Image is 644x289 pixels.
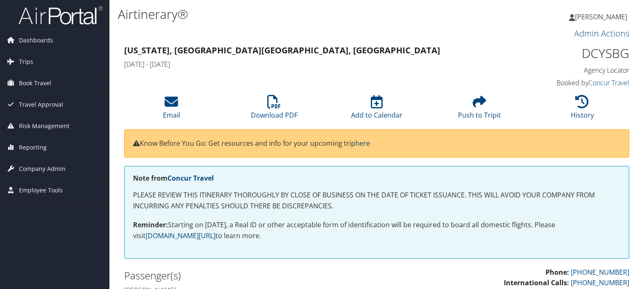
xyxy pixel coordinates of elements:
strong: Reminder: [133,220,168,229]
strong: Note from [133,173,214,183]
h2: Passenger(s) [124,268,370,283]
h4: Booked by [513,78,630,87]
a: [PHONE_NUMBER] [571,278,629,287]
h1: Airtinerary® [118,5,463,23]
h4: Agency Locator [513,66,630,75]
span: Employee Tools [19,180,63,201]
a: Push to Tripit [458,100,501,120]
p: Starting on [DATE], a Real ID or other acceptable form of identification will be required to boar... [133,220,620,241]
a: History [571,100,594,120]
h4: [DATE] - [DATE] [124,60,500,69]
a: Admin Actions [574,28,629,39]
span: Risk Management [19,116,69,137]
span: Trips [19,51,33,72]
a: [DOMAIN_NAME][URL] [146,231,216,240]
span: Book Travel [19,73,51,94]
span: Travel Approval [19,94,63,115]
a: Download PDF [251,100,298,120]
img: airportal-logo.png [19,5,103,25]
p: PLEASE REVIEW THIS ITINERARY THOROUGHLY BY CLOSE OF BUSINESS ON THE DATE OF TICKET ISSUANCE. THIS... [133,190,620,211]
strong: Phone: [546,268,569,277]
a: [PERSON_NAME] [569,4,636,29]
span: [PERSON_NAME] [575,12,627,21]
a: Email [163,100,180,120]
p: Know Before You Go: Get resources and info for your upcoming trip [133,138,620,149]
a: here [355,139,370,148]
a: Concur Travel [588,78,629,87]
a: Concur Travel [168,173,214,183]
span: Company Admin [19,158,66,179]
span: Dashboards [19,30,53,51]
strong: International Calls: [504,278,569,287]
span: Reporting [19,137,47,158]
a: [PHONE_NUMBER] [571,268,629,277]
strong: [US_STATE], [GEOGRAPHIC_DATA] [GEOGRAPHIC_DATA], [GEOGRAPHIC_DATA] [124,45,440,56]
a: Add to Calendar [351,100,402,120]
h1: DCYSBG [513,45,630,62]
